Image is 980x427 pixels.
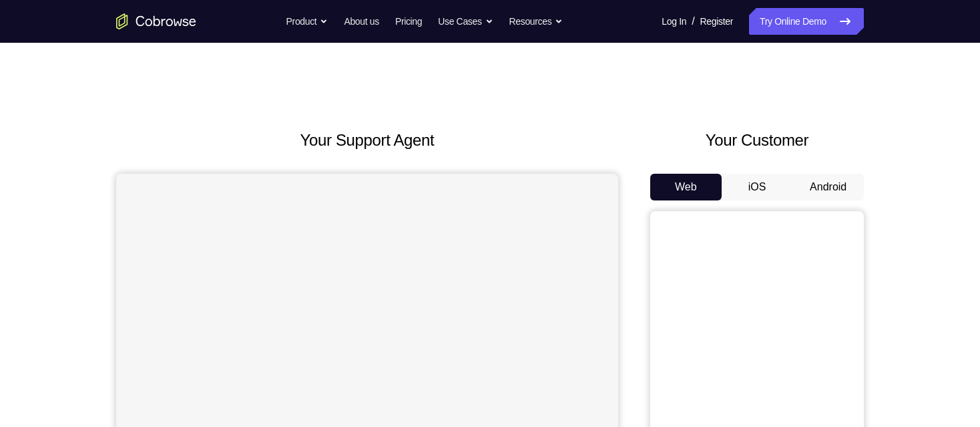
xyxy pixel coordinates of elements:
button: Web [650,174,722,200]
button: Product [286,8,328,35]
h2: Your Support Agent [116,128,618,152]
a: Pricing [395,8,422,35]
a: Try Online Demo [749,8,864,35]
button: Use Cases [438,8,493,35]
a: About us [344,8,379,35]
a: Go to the home page [116,13,196,29]
a: Log In [662,8,686,35]
button: iOS [722,174,793,200]
button: Resources [509,8,563,35]
a: Register [700,8,733,35]
h2: Your Customer [650,128,864,152]
span: / [692,13,694,29]
button: Android [792,174,864,200]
